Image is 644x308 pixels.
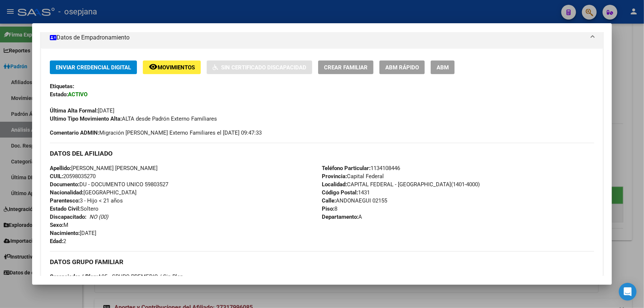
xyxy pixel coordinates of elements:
h3: DATOS DEL AFILIADO [50,149,594,158]
strong: Piso: [322,205,335,212]
strong: Teléfono Particular: [322,165,371,172]
span: Movimientos [158,64,195,71]
span: Crear Familiar [324,64,368,71]
span: DU - DOCUMENTO UNICO 59803527 [50,181,168,188]
button: Sin Certificado Discapacidad [207,60,312,74]
strong: Provincia: [322,173,347,180]
strong: Nacionalidad: [50,189,83,196]
span: CAPITAL FEDERAL - [GEOGRAPHIC_DATA](1401-4000) [322,181,480,188]
strong: Última Alta Formal: [50,107,98,114]
strong: CUIL: [50,173,63,180]
button: ABM [431,60,455,74]
strong: Edad: [50,238,63,245]
div: Open Intercom Messenger [619,283,637,301]
span: A [322,214,362,220]
span: [DATE] [50,230,96,236]
span: 3 - Hijo < 21 años [50,197,123,204]
span: [DATE] [50,107,114,114]
strong: Etiquetas: [50,83,74,90]
mat-panel-title: Datos de Empadronamiento [50,33,585,42]
span: [PERSON_NAME] [PERSON_NAME] [50,165,158,172]
strong: Estado: [50,91,68,98]
strong: Comentario ADMIN: [50,129,99,136]
span: 8 [322,205,338,212]
span: Capital Federal [322,173,384,180]
strong: Sexo: [50,222,63,228]
span: [GEOGRAPHIC_DATA] [50,189,137,196]
strong: Estado Civil: [50,205,80,212]
span: Soltero [50,205,99,212]
span: ALTA desde Padrón Externo Familiares [50,115,217,122]
mat-icon: remove_red_eye [149,62,158,71]
span: Sin Certificado Discapacidad [221,64,306,71]
span: 20598035270 [50,173,96,180]
span: M [50,222,68,228]
button: Crear Familiar [318,60,373,74]
strong: Discapacitado: [50,214,86,220]
h3: DATOS GRUPO FAMILIAR [50,258,594,266]
span: Migración [PERSON_NAME] Externo Familiares el [DATE] 09:47:33 [50,129,262,137]
span: 2 [50,238,66,245]
span: A05 - GRUPO PREMEDIC / Sin Plan [50,273,183,280]
strong: Código Postal: [322,189,358,196]
strong: Ultimo Tipo Movimiento Alta: [50,115,122,122]
button: Enviar Credencial Digital [50,60,137,74]
span: ABM Rápido [385,64,419,71]
strong: Calle: [322,197,336,204]
span: Enviar Credencial Digital [56,64,131,71]
strong: Documento: [50,181,79,188]
strong: Nacimiento: [50,230,80,236]
i: NO (00) [89,214,108,220]
strong: ACTIVO [68,91,87,98]
span: ANDONAEGUI 02155 [322,197,388,204]
button: Movimientos [143,60,201,74]
strong: Gerenciador / Plan: [50,273,98,280]
span: ABM [437,64,449,71]
strong: Parentesco: [50,197,80,204]
strong: Departamento: [322,214,359,220]
span: 1134108446 [322,165,400,172]
strong: Apellido: [50,165,71,172]
span: 1431 [322,189,370,196]
strong: Localidad: [322,181,347,188]
button: ABM Rápido [379,60,425,74]
mat-expansion-panel-header: Datos de Empadronamiento [41,27,603,49]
